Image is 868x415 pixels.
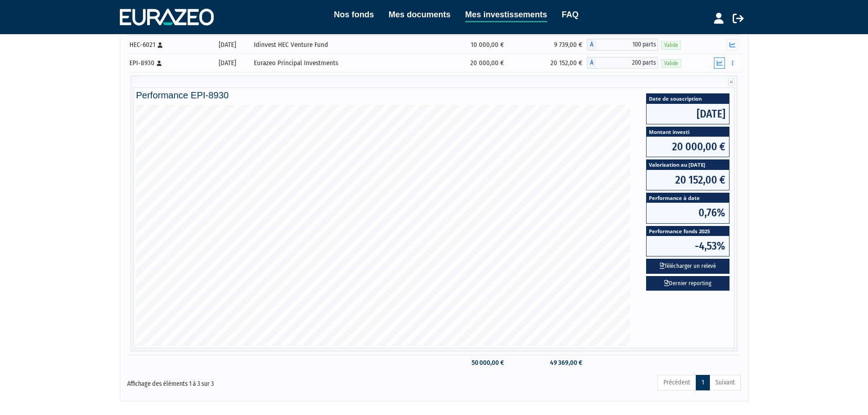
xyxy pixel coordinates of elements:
[508,355,587,371] td: 49 369,00 €
[587,57,596,69] span: A
[207,40,247,50] div: [DATE]
[646,259,729,274] button: Télécharger un relevé
[157,61,162,66] i: [Français] Personne physique
[120,9,214,25] img: 1732889491-logotype_eurazeo_blanc_rvb.png
[465,8,547,22] a: Mes investissements
[696,375,710,390] a: 1
[427,36,508,54] td: 10 000,00 €
[647,137,729,157] span: 20 000,00 €
[127,374,375,389] div: Affichage des éléments 1 à 3 sur 3
[334,8,374,21] a: Nos fonds
[129,40,201,50] div: HEC-6021
[657,375,696,390] a: Précédent
[587,57,658,69] div: A - Eurazeo Principal Investments
[647,104,729,124] span: [DATE]
[254,58,425,68] div: Eurazeo Principal Investments
[661,41,681,50] span: Valide
[647,127,729,137] span: Montant investi
[647,226,729,236] span: Performance fonds 2025
[587,39,658,51] div: A - Idinvest HEC Venture Fund
[647,94,729,103] span: Date de souscription
[647,236,729,256] span: -4,53%
[562,8,579,21] a: FAQ
[427,355,508,371] td: 50 000,00 €
[596,39,658,51] span: 100 parts
[646,276,729,291] a: Dernier reporting
[661,59,681,68] span: Valide
[647,160,729,169] span: Valorisation au [DATE]
[129,58,201,68] div: EPI-8930
[136,90,732,100] h4: Performance EPI-8930
[647,193,729,203] span: Performance à date
[508,36,587,54] td: 9 739,00 €
[587,39,596,51] span: A
[427,54,508,72] td: 20 000,00 €
[709,375,741,390] a: Suivant
[207,58,247,68] div: [DATE]
[254,40,425,50] div: Idinvest HEC Venture Fund
[389,8,451,21] a: Mes documents
[596,57,658,69] span: 200 parts
[647,203,729,223] span: 0,76%
[158,42,163,48] i: [Français] Personne physique
[508,54,587,72] td: 20 152,00 €
[647,170,729,190] span: 20 152,00 €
